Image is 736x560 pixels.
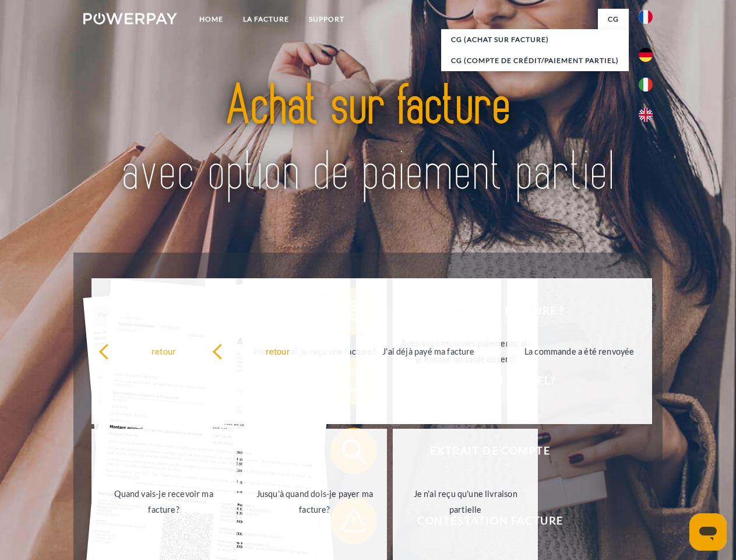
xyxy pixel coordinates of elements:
a: Home [189,9,233,30]
div: Jusqu'à quand dois-je payer ma facture? [249,486,381,517]
div: Quand vais-je recevoir ma facture? [98,486,230,517]
a: Support [299,9,354,30]
img: de [639,48,653,62]
img: it [639,78,653,92]
div: Je n'ai reçu qu'une livraison partielle [400,486,531,517]
a: CG (Compte de crédit/paiement partiel) [441,50,629,71]
div: J'ai déjà payé ma facture [363,343,494,359]
img: en [639,108,653,122]
div: retour [98,343,230,359]
img: logo-powerpay-white.svg [83,13,177,24]
div: La commande a été renvoyée [514,343,645,359]
img: title-powerpay_fr.svg [111,56,625,223]
iframe: Button to launch messaging window [689,513,727,551]
a: CG (achat sur facture) [441,29,629,50]
img: fr [639,10,653,24]
div: retour [212,343,343,359]
a: LA FACTURE [233,9,299,30]
a: CG [598,9,629,30]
